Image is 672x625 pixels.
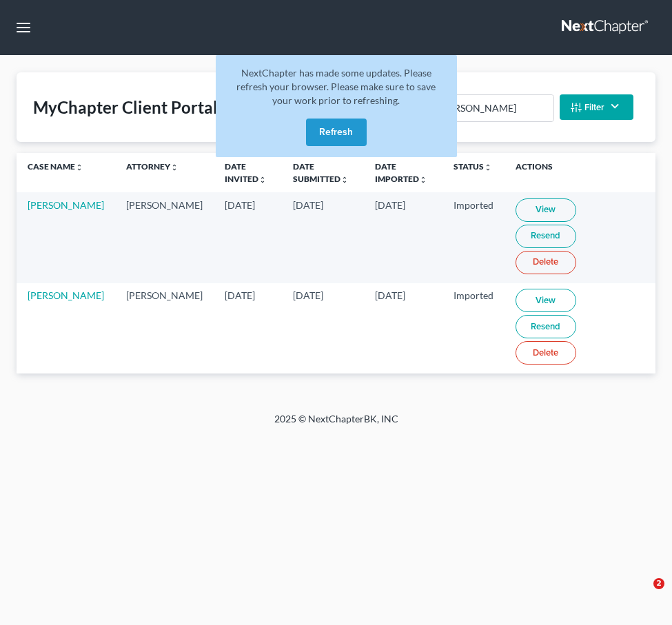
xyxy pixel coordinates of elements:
a: View [516,198,576,222]
a: Date Submittedunfold_more [293,161,349,183]
a: [PERSON_NAME] [28,199,104,211]
a: Delete [516,251,576,274]
i: unfold_more [170,163,179,172]
iframe: Intercom live chat [625,578,658,611]
span: [DATE] [375,289,405,301]
button: Filter [560,94,633,120]
a: View [516,289,576,312]
i: unfold_more [340,176,349,184]
span: [DATE] [225,289,255,301]
i: unfold_more [75,163,83,172]
input: Search... [435,95,553,121]
a: Resend [516,225,576,248]
span: [DATE] [375,199,405,211]
span: NextChapter has made some updates. Please refresh your browser. Please make sure to save your wor... [236,67,436,106]
span: [DATE] [225,199,255,211]
a: Resend [516,315,576,338]
td: Imported [442,283,505,373]
i: unfold_more [258,176,267,184]
div: MyChapter Client Portal [33,96,218,119]
td: [PERSON_NAME] [115,192,214,283]
span: [DATE] [293,289,323,301]
div: 2025 © NextChapterBK, INC [88,412,584,437]
td: [PERSON_NAME] [115,283,214,373]
th: Actions [505,153,655,192]
a: [PERSON_NAME] [28,289,104,301]
i: unfold_more [484,163,492,172]
td: Imported [442,192,505,283]
button: Refresh [306,119,367,146]
a: Delete [516,341,576,365]
i: unfold_more [419,176,427,184]
a: Case Nameunfold_more [28,161,83,172]
a: Attorneyunfold_more [126,161,179,172]
a: Date Importedunfold_more [375,161,427,183]
a: Date Invitedunfold_more [225,161,267,183]
span: [DATE] [293,199,323,211]
span: 2 [653,578,664,589]
a: Statusunfold_more [454,161,492,172]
